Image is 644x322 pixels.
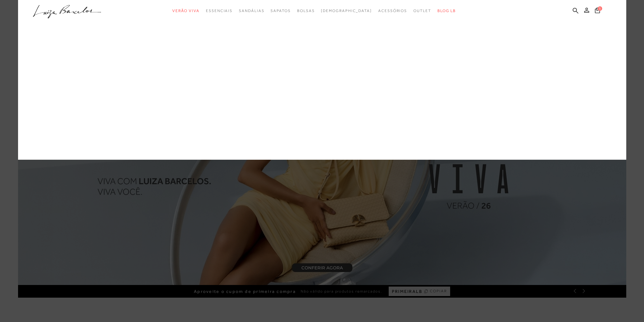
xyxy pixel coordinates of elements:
a: categoryNavScreenReaderText [378,5,407,17]
span: [DEMOGRAPHIC_DATA] [321,9,372,13]
span: Outlet [413,9,431,13]
a: categoryNavScreenReaderText [413,5,431,17]
a: BLOG LB [437,5,456,17]
a: categoryNavScreenReaderText [239,5,264,17]
span: Essenciais [206,9,233,13]
a: categoryNavScreenReaderText [206,5,233,17]
span: Verão Viva [172,9,200,13]
a: categoryNavScreenReaderText [172,5,200,17]
button: 1 [593,7,602,15]
span: Bolsas [297,9,315,13]
a: noSubCategoriesText [321,5,372,17]
span: BLOG LB [437,9,456,13]
span: Sapatos [271,9,290,13]
a: categoryNavScreenReaderText [271,5,290,17]
a: categoryNavScreenReaderText [297,5,315,17]
span: 1 [598,6,602,11]
span: Acessórios [378,9,407,13]
span: Sandálias [239,9,264,13]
